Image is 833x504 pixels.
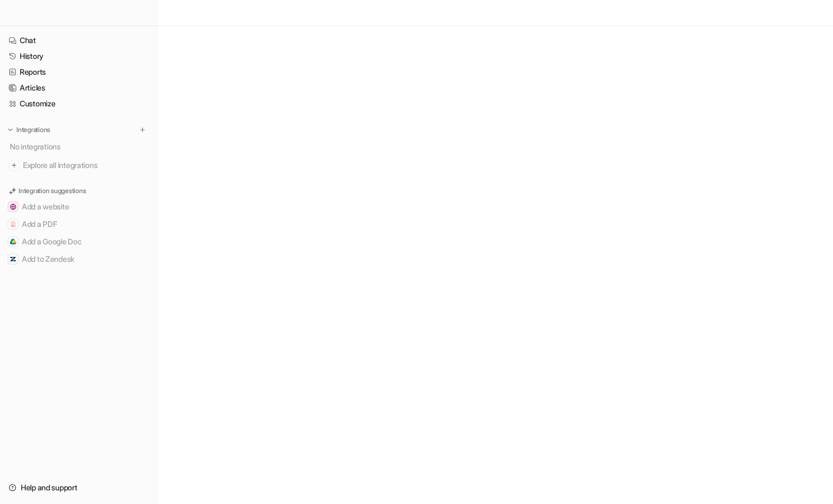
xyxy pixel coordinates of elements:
[23,157,148,174] span: Explore all integrations
[16,125,50,134] p: Integrations
[4,198,152,215] button: Add a websiteAdd a website
[10,221,16,227] img: Add a PDF
[4,158,152,173] a: Explore all integrations
[9,160,20,171] img: explore all integrations
[4,49,152,64] a: History
[7,126,14,134] img: expand menu
[4,233,152,250] button: Add a Google DocAdd a Google Doc
[4,480,152,495] a: Help and support
[7,137,152,155] div: No integrations
[4,215,152,233] button: Add a PDFAdd a PDF
[139,126,146,134] img: menu_add.svg
[10,203,16,210] img: Add a website
[10,238,16,245] img: Add a Google Doc
[10,256,16,262] img: Add to Zendesk
[4,96,152,111] a: Customize
[4,64,152,80] a: Reports
[4,33,152,48] a: Chat
[19,186,86,196] p: Integration suggestions
[4,124,53,135] button: Integrations
[4,80,152,95] a: Articles
[4,250,152,268] button: Add to ZendeskAdd to Zendesk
